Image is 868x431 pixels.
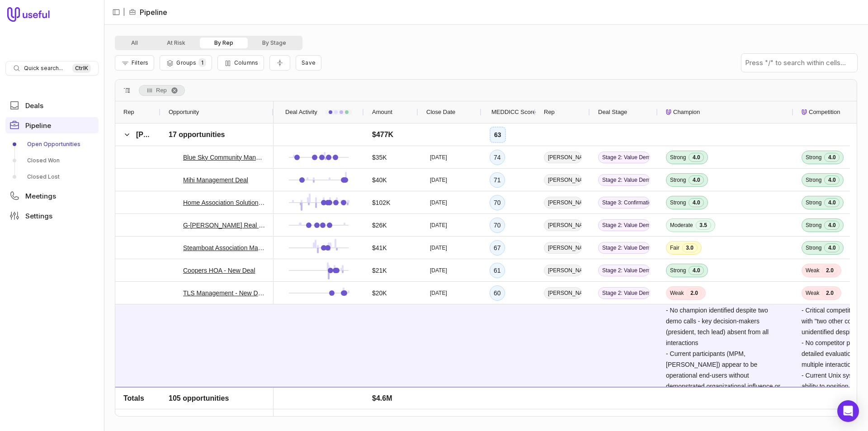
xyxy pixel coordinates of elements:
span: MEDDICC Score [491,107,536,118]
span: 4.0 [689,153,704,162]
span: [PERSON_NAME] [544,403,582,415]
time: [DATE] [430,154,447,161]
div: 71 [490,172,505,188]
span: $477K [372,129,393,140]
span: Meetings [25,193,56,199]
span: Stage 2: Value Demonstration [598,152,650,163]
span: 4.0 [824,153,840,162]
a: Deals [5,97,99,114]
span: 3.0 [682,243,698,252]
span: $41K [372,242,387,253]
time: [DATE] [430,406,447,413]
span: [PERSON_NAME] [544,174,582,186]
div: MEDDICC Score [490,101,528,123]
span: 4.0 [824,175,840,185]
div: Row Groups [139,85,185,96]
span: Amount [372,107,392,118]
button: Columns [217,55,264,71]
span: Strong [670,176,686,184]
span: Deal Activity [285,107,317,118]
span: Weak [806,289,819,297]
time: [DATE] [430,244,447,251]
span: Fair [670,244,679,251]
button: Create a new saved view [296,55,321,71]
span: 3.5 [696,221,711,230]
a: Home Association Solutions, LLC - New Deal [183,197,265,208]
span: Strong [806,222,821,229]
div: 63 [490,127,506,143]
div: 61 [490,263,505,278]
span: [PERSON_NAME] [544,265,582,276]
button: Collapse all rows [269,55,290,71]
span: Save [302,59,316,66]
span: Strong [670,267,686,274]
button: Collapse sidebar [109,5,123,19]
a: Steamboat Association Management Deal [183,242,265,253]
span: Moderate [670,222,693,229]
span: 17 opportunities [169,129,225,140]
span: 2.0 [686,289,702,298]
div: 60 [490,285,505,301]
span: Weak [670,289,684,297]
span: Rep [123,107,134,118]
a: Mihi Management Deal [183,175,248,185]
span: Stage 2: Value Demonstration [598,242,650,254]
a: Pipeline [5,117,99,133]
span: 4.0 [824,243,840,252]
span: Stage 2: Value Demonstration [598,219,650,231]
div: 74 [490,150,505,165]
span: Strong [670,154,686,161]
span: Champion [673,107,700,118]
div: Pipeline submenu [5,137,99,184]
span: 4.0 [689,198,704,207]
a: Blue Sky Community Management, LLC Deal [183,152,265,163]
span: [PERSON_NAME] [544,242,582,254]
time: [DATE] [430,267,447,274]
span: 4.0 [689,266,704,275]
span: 4.0 [824,221,840,230]
span: Deals [25,102,43,109]
span: Stage 2: Value Demonstration [598,265,650,276]
a: Coopers HOA - New Deal [183,265,255,276]
button: All [117,38,152,48]
span: Competition [809,107,840,118]
button: By Stage [248,38,301,48]
span: Quick search... [24,65,63,72]
span: Groups [176,59,196,66]
time: [DATE] [430,199,447,206]
span: Rep [156,85,167,96]
span: [PERSON_NAME] [136,131,197,138]
a: Settings [5,208,99,224]
span: $21K [372,265,387,276]
span: $102K [372,197,390,208]
a: Meetings [5,188,99,204]
span: [PERSON_NAME] [544,197,582,208]
span: [PERSON_NAME] [544,219,582,231]
div: 67 [490,240,505,256]
span: Stage 2: Value Demonstration [598,287,650,299]
span: Strong [806,176,821,184]
div: 70 [490,218,505,233]
span: [PERSON_NAME] [544,287,582,299]
span: Stage 3: Confirmation [598,197,650,208]
time: [DATE] [430,222,447,229]
button: At Risk [152,38,200,48]
a: Open Opportunities [5,137,99,152]
button: By Rep [200,38,248,48]
span: Opportunity [169,107,199,118]
a: TLS Management - New Deal [183,288,265,298]
a: Closed Lost [5,170,99,184]
span: Strong [806,199,821,206]
input: Press "/" to search within cells... [741,54,857,72]
span: $40K [372,175,387,185]
span: Stage 2: Value Demonstration [598,403,650,415]
span: Close Date [426,107,455,118]
span: Rep. Press ENTER to sort. Press DELETE to remove [139,85,185,96]
div: Open Intercom Messenger [837,400,859,422]
span: $20K [372,288,387,298]
span: Deal Stage [598,107,627,118]
span: Strong [806,244,821,251]
a: Closed Won [5,153,99,168]
span: 2.0 [822,289,837,298]
span: Settings [25,213,52,219]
